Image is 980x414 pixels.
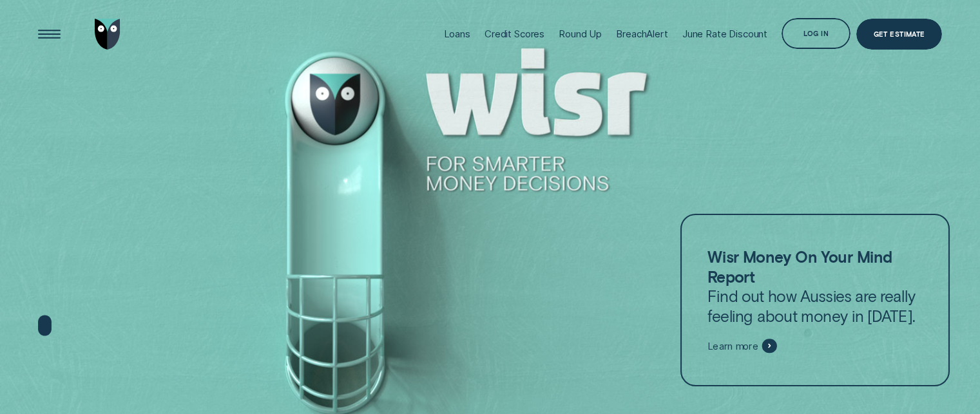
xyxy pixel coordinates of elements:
[34,19,64,50] button: Open Menu
[707,340,758,352] span: Learn more
[616,28,668,40] div: BreachAlert
[782,18,850,49] button: Log in
[95,19,120,50] img: Wisr
[444,28,470,40] div: Loans
[707,247,922,326] p: Find out how Aussies are really feeling about money in [DATE].
[682,28,767,40] div: June Rate Discount
[485,28,544,40] div: Credit Scores
[707,247,892,286] strong: Wisr Money On Your Mind Report
[856,19,942,50] a: Get Estimate
[680,214,950,386] a: Wisr Money On Your Mind ReportFind out how Aussies are really feeling about money in [DATE].Learn...
[559,28,602,40] div: Round Up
